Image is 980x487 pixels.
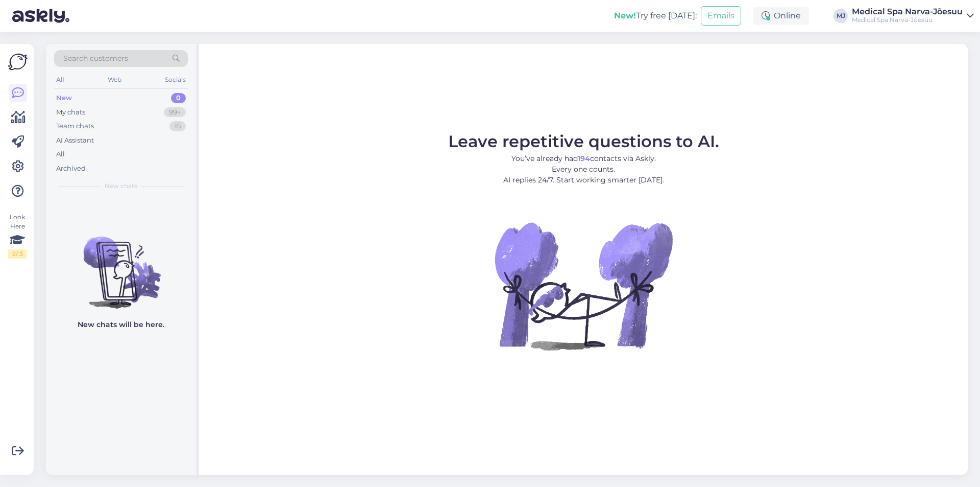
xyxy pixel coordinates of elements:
[852,8,963,16] div: Medical Spa Narva-Jõesuu
[614,11,636,20] b: New!
[105,181,137,191] span: New chats
[163,73,188,86] div: Socials
[171,93,186,103] div: 0
[492,194,675,378] img: No Chat active
[78,319,164,330] p: New chats will be here.
[56,135,94,146] div: AI Assistant
[63,53,128,64] span: Search customers
[753,7,809,25] div: Online
[8,249,27,259] div: 2 / 3
[852,8,974,24] a: Medical Spa Narva-JõesuuMedical Spa Narva-Jõesuu
[106,73,124,86] div: Web
[8,213,27,259] div: Look Here
[56,149,65,159] div: All
[56,93,72,103] div: New
[852,16,963,24] div: Medical Spa Narva-Jõesuu
[164,107,186,118] div: 99+
[54,73,66,86] div: All
[834,9,848,23] div: MJ
[169,121,186,131] div: 15
[448,153,719,185] p: You’ve already had contacts via Askly. Every one counts. AI replies 24/7. Start working smarter [...
[578,154,590,163] b: 194
[56,107,85,118] div: My chats
[46,218,196,310] img: No chats
[8,52,28,72] img: Askly Logo
[56,164,86,174] div: Archived
[701,6,741,26] button: Emails
[448,131,719,151] span: Leave repetitive questions to AI.
[56,121,94,131] div: Team chats
[614,10,697,22] div: Try free [DATE]:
